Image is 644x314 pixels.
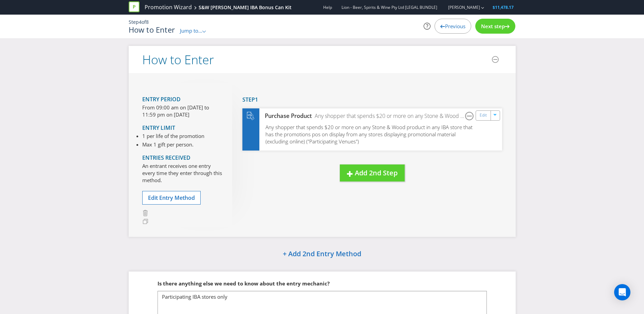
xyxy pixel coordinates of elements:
[142,133,204,140] li: 1 per life of the promotion
[242,96,255,103] span: Step
[481,23,505,30] span: Next step
[242,166,257,196] h3: Drag here to move step
[142,104,222,119] p: From 09:00 am on [DATE] to 11:59 pm on [DATE]
[129,25,175,34] h1: How to Enter
[493,4,514,10] span: $11,478.17
[142,124,175,132] span: Entry Limit
[614,284,630,300] div: Open Intercom Messenger
[199,4,292,11] div: S&W [PERSON_NAME] IBA Bonus Can Kit
[142,162,222,184] p: An entrant receives one entry every time they enter through this method.
[255,96,258,103] span: 1
[323,4,332,10] a: Help
[480,111,487,119] a: Edit
[142,155,222,161] h4: Entries Received
[342,4,437,10] span: Lion - Beer, Spirits & Wine Pty Ltd [LEGAL BUNDLE]
[158,280,330,287] span: Is there anything else we need to know about the entry mechanic?
[355,168,398,177] span: Add 2nd Step
[445,23,465,30] span: Previous
[145,3,192,11] a: Promotion Wizard
[312,112,465,120] div: Any shopper that spends $20 or more on any Stone & Wood product in any IBA store that has the pro...
[142,191,201,205] button: Edit Entry Method
[180,27,202,34] span: Jump to...
[283,249,361,258] span: + Add 2nd Entry Method
[129,19,139,25] span: Step
[265,124,473,145] span: Any shopper that spends $20 or more on any Stone & Wood product in any IBA store that has the pro...
[142,141,204,148] li: Max 1 gift per person.
[148,194,195,202] span: Edit Entry Method
[146,19,149,25] span: 8
[142,53,214,67] h2: How to Enter
[142,95,181,103] span: Entry Period
[142,19,146,25] span: of
[340,164,405,182] button: Add 2nd Step
[441,4,480,10] a: [PERSON_NAME]
[139,19,142,25] span: 4
[259,112,312,120] div: Purchase Product
[265,247,379,262] button: + Add 2nd Entry Method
